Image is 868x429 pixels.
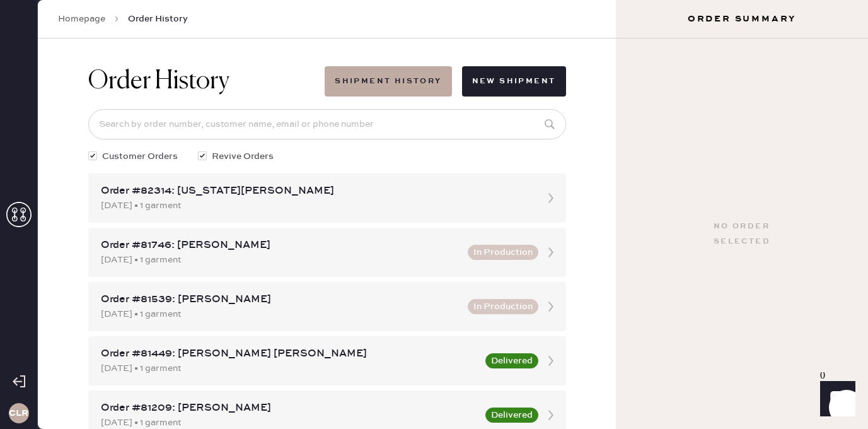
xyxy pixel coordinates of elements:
h3: CLR [9,409,28,418]
span: Revive Orders [212,150,274,163]
div: Order #82314: [US_STATE][PERSON_NAME] [101,184,531,199]
div: No order selected [714,219,770,249]
div: Order #81209: [PERSON_NAME] [101,401,478,416]
button: In Production [468,299,538,314]
button: In Production [468,245,538,260]
div: [DATE] • 1 garment [101,307,460,321]
h3: Order Summary [616,13,868,25]
button: New Shipment [462,66,566,97]
div: [DATE] • 1 garment [101,361,478,375]
div: Order #81449: [PERSON_NAME] [PERSON_NAME] [101,346,478,361]
a: Homepage [58,13,105,25]
div: Order #81539: [PERSON_NAME] [101,292,460,307]
div: Order #81746: [PERSON_NAME] [101,238,460,253]
span: Customer Orders [102,150,178,163]
div: [DATE] • 1 garment [101,253,460,267]
button: Delivered [485,353,538,368]
input: Search by order number, customer name, email or phone number [88,109,566,139]
h1: Order History [88,66,229,97]
button: Delivered [485,408,538,423]
button: Shipment History [325,66,451,97]
iframe: Front Chat [808,372,862,426]
div: [DATE] • 1 garment [101,199,531,213]
span: Order History [128,13,188,25]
